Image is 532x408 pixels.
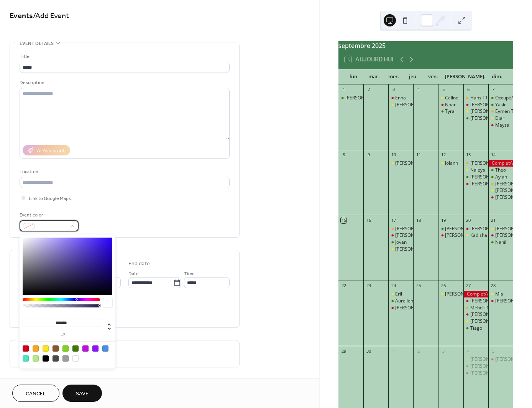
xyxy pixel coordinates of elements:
[488,108,513,115] div: Eymen T1
[388,102,413,108] div: Lucie
[463,298,488,304] div: Shala Leana
[495,232,531,239] div: [PERSON_NAME]
[33,345,39,352] div: #F5A623
[20,79,228,87] div: Description
[62,345,69,352] div: #7ED321
[345,95,381,101] div: [PERSON_NAME]
[438,291,463,297] div: Noemi
[445,226,481,232] div: [PERSON_NAME]
[466,283,471,289] div: 27
[128,260,150,268] div: End date
[463,370,488,377] div: Denis
[345,69,364,84] div: lun.
[366,348,371,354] div: 30
[491,217,496,223] div: 21
[470,325,482,332] div: Tiago
[440,152,446,158] div: 12
[404,69,423,84] div: jeu.
[395,239,407,246] div: Jovan
[488,69,507,84] div: dim.
[438,232,463,239] div: Gabrielle
[341,87,346,93] div: 1
[463,363,488,370] div: David
[415,217,421,223] div: 18
[488,167,513,173] div: Theo
[463,356,488,363] div: Adrian
[33,8,69,23] span: / Add Event
[488,239,513,246] div: Nahil
[388,226,413,232] div: Marco T1
[338,41,513,50] div: septembre 2025
[470,226,506,232] div: [PERSON_NAME]
[463,95,488,101] div: Hans T1
[391,152,396,158] div: 10
[463,108,488,115] div: Enzo Bryan
[20,40,54,48] span: Event details
[388,305,413,311] div: Nathalie
[466,217,471,223] div: 20
[20,53,228,61] div: Title
[366,87,371,93] div: 2
[445,95,458,101] div: Celine
[495,102,506,108] div: Yasir
[72,345,79,352] div: #417505
[488,187,513,194] div: Nicole
[466,348,471,354] div: 4
[415,152,421,158] div: 11
[470,370,506,377] div: [PERSON_NAME]
[23,332,100,337] label: hex
[76,390,89,398] span: Save
[43,355,49,362] div: #000000
[488,226,513,232] div: Delsa
[395,291,402,297] div: Eril
[495,187,531,194] div: [PERSON_NAME]
[33,355,39,362] div: #B8E986
[495,291,503,297] div: Mia
[488,356,513,363] div: Aissatou
[470,356,506,363] div: [PERSON_NAME]
[391,283,396,289] div: 24
[438,226,463,232] div: Enis
[395,95,406,101] div: Enna
[463,311,488,318] div: Daniel David
[62,355,69,362] div: #9B9B9B
[388,239,413,246] div: Jovan
[470,102,506,108] div: [PERSON_NAME]
[466,87,471,93] div: 6
[491,152,496,158] div: 14
[440,87,446,93] div: 5
[491,283,496,289] div: 28
[12,385,59,402] button: Cancel
[470,298,506,304] div: [PERSON_NAME]
[366,283,371,289] div: 23
[495,194,531,201] div: [PERSON_NAME]
[488,291,513,297] div: Mia
[470,167,485,173] div: Naleya
[72,355,79,362] div: #FFFFFF
[438,102,463,108] div: Noar
[470,174,506,180] div: [PERSON_NAME]
[53,355,59,362] div: #4A4A4A
[495,122,509,129] div: Maysa
[470,181,506,187] div: [PERSON_NAME]
[445,160,458,167] div: Jolann
[488,181,513,187] div: Leonora T1
[463,174,488,180] div: Noah
[445,232,481,239] div: [PERSON_NAME]
[470,115,506,122] div: [PERSON_NAME]
[445,291,481,297] div: [PERSON_NAME]
[62,385,102,402] button: Save
[20,211,77,219] div: Event color
[388,232,413,239] div: Alessio
[29,195,71,203] span: Link to Google Maps
[495,108,516,115] div: Eymen T1
[384,69,404,84] div: mer.
[102,345,108,352] div: #4A90E2
[92,345,99,352] div: #9013FE
[438,108,463,115] div: Tyra
[341,348,346,354] div: 29
[463,232,488,239] div: Kadisha
[440,217,446,223] div: 19
[470,160,513,167] div: [PERSON_NAME] T1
